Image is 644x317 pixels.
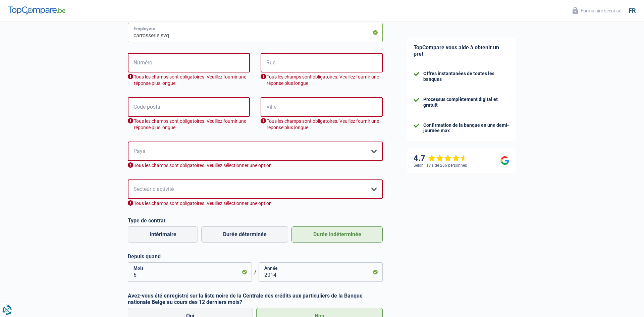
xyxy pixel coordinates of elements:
span: / [252,269,259,275]
div: Tous les champs sont obligatoires. Veuillez fournir une réponse plus longue [261,74,383,87]
div: Tous les champs sont obligatoires. Veuillez fournir une réponse plus longue [128,74,250,87]
button: Formulaire sécurisé [569,5,625,16]
div: Offres instantanées de toutes les banques [423,71,509,82]
div: Confirmation de la banque en une demi-journée max [423,122,509,134]
div: fr [629,7,636,14]
input: AAAA [259,262,383,282]
div: Tous les champs sont obligatoires. Veuillez sélectionner une option [128,162,383,169]
div: Tous les champs sont obligatoires. Veuillez fournir une réponse plus longue [261,118,383,131]
div: Selon l’avis de 266 personnes [414,163,467,168]
label: Intérimaire [128,226,198,243]
div: Processus complètement digital et gratuit [423,97,509,108]
label: Type de contrat [128,217,383,224]
label: Depuis quand [128,253,383,260]
div: TopCompare vous aide à obtenir un prêt [407,38,516,64]
input: MM [128,262,252,282]
div: 4.7 [414,153,468,163]
label: Durée indéterminée [291,226,383,243]
label: Avez-vous été enregistré sur la liste noire de la Centrale des crédits aux particuliers de la Ban... [128,293,383,305]
div: Tous les champs sont obligatoires. Veuillez fournir une réponse plus longue [128,118,250,131]
label: Durée déterminée [201,226,288,243]
div: Tous les champs sont obligatoires. Veuillez sélectionner une option [128,200,383,207]
img: TopCompare Logo [8,6,65,14]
